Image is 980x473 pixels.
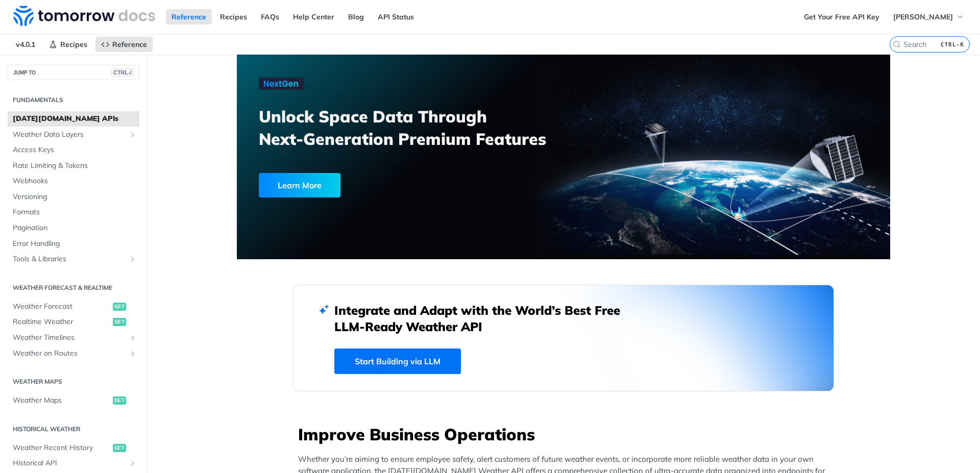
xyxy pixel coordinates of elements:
span: Pagination [13,223,137,233]
a: Versioning [8,189,139,205]
span: CTRL-/ [111,68,134,77]
div: Learn More [259,173,340,197]
button: [PERSON_NAME] [888,9,970,24]
kbd: CTRL-K [938,39,967,49]
span: get [113,303,126,311]
h2: Weather Forecast & realtime [8,283,139,292]
img: NextGen [259,78,304,90]
a: Historical APIShow subpages for Historical API [8,456,139,471]
a: Recipes [214,9,253,24]
span: Recipes [60,40,87,49]
a: Reference [95,37,153,52]
span: Realtime Weather [13,317,110,327]
a: Weather Forecastget [8,299,139,314]
a: Access Keys [8,142,139,158]
span: Webhooks [13,176,137,186]
svg: Search [893,40,901,48]
button: Show subpages for Weather on Routes [129,350,137,358]
span: Reference [112,40,147,49]
span: Weather on Routes [13,348,126,359]
a: Weather on RoutesShow subpages for Weather on Routes [8,346,139,361]
img: Tomorrow.io Weather API Docs [13,6,155,26]
h2: Historical Weather [8,425,139,434]
a: Start Building via LLM [334,348,461,374]
button: Show subpages for Tools & Libraries [129,255,137,263]
span: Tools & Libraries [13,254,126,264]
button: Show subpages for Historical API [129,459,137,467]
a: Recipes [43,37,93,52]
span: Weather Timelines [13,333,126,343]
h2: Weather Maps [8,377,139,386]
button: Show subpages for Weather Data Layers [129,131,137,139]
a: Weather Recent Historyget [8,440,139,456]
span: [DATE][DOMAIN_NAME] APIs [13,114,137,124]
a: Weather Mapsget [8,393,139,408]
a: Learn More [259,173,511,197]
span: Weather Maps [13,395,110,406]
span: Error Handling [13,239,137,249]
a: Pagination [8,220,139,236]
button: JUMP TOCTRL-/ [8,65,139,80]
a: Rate Limiting & Tokens [8,158,139,173]
a: Webhooks [8,173,139,189]
a: Formats [8,205,139,220]
span: [PERSON_NAME] [893,12,953,21]
span: get [113,396,126,405]
a: Get Your Free API Key [798,9,885,24]
a: [DATE][DOMAIN_NAME] APIs [8,111,139,127]
span: Versioning [13,192,137,202]
span: Formats [13,207,137,217]
h3: Unlock Space Data Through Next-Generation Premium Features [259,105,575,150]
a: Reference [166,9,212,24]
a: Weather Data LayersShow subpages for Weather Data Layers [8,127,139,142]
a: Tools & LibrariesShow subpages for Tools & Libraries [8,252,139,267]
a: Help Center [287,9,340,24]
h3: Improve Business Operations [298,423,834,445]
span: Weather Data Layers [13,130,126,140]
span: Access Keys [13,145,137,155]
h2: Fundamentals [8,95,139,105]
span: get [113,318,126,326]
span: Historical API [13,458,126,468]
span: Weather Forecast [13,302,110,312]
a: API Status [372,9,420,24]
a: Realtime Weatherget [8,314,139,330]
span: Rate Limiting & Tokens [13,161,137,171]
span: Weather Recent History [13,443,110,453]
button: Show subpages for Weather Timelines [129,334,137,342]
a: Blog [342,9,370,24]
a: Error Handling [8,236,139,252]
h2: Integrate and Adapt with the World’s Best Free LLM-Ready Weather API [334,302,635,335]
span: v4.0.1 [10,37,41,52]
a: Weather TimelinesShow subpages for Weather Timelines [8,330,139,345]
span: get [113,444,126,452]
a: FAQs [255,9,285,24]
